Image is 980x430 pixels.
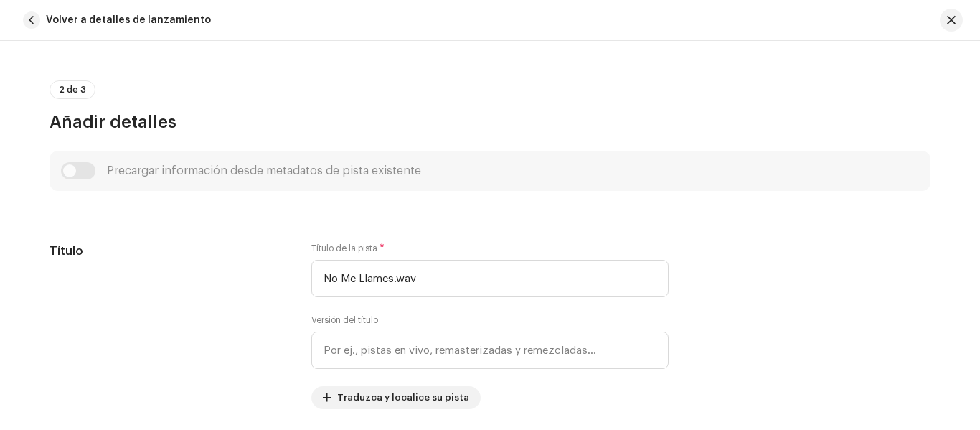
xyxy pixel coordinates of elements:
input: Por ej., pistas en vivo, remasterizadas y remezcladas... [311,332,669,369]
h3: Añadir detalles [50,111,930,134]
h5: Título [50,243,288,260]
input: Ingrese el nombre de la pista [311,260,669,297]
button: Traduzca y localice su pista [311,386,481,409]
span: Traduzca y localice su pista [337,383,469,412]
label: Versión del título [311,314,378,326]
label: Título de la pista [311,243,385,254]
